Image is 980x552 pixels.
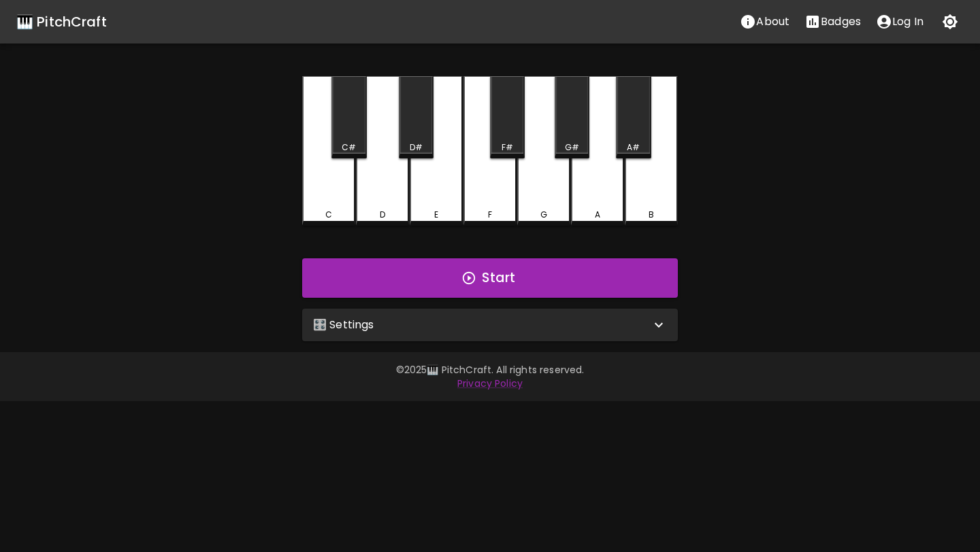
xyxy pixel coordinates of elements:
button: account of current user [868,8,931,35]
div: D# [410,141,423,154]
div: G# [565,141,579,154]
div: G [540,209,547,221]
p: Log In [892,14,924,30]
button: Stats [797,8,868,35]
a: 🎹 PitchCraft [16,11,107,33]
div: B [649,209,654,221]
p: About [756,14,789,30]
button: About [732,8,797,35]
p: Badges [821,14,861,30]
div: C# [342,141,356,154]
a: Privacy Policy [457,377,523,390]
p: © 2025 🎹 PitchCraft. All rights reserved. [98,363,882,377]
div: A# [627,141,640,154]
div: F# [502,141,513,154]
div: 🎛️ Settings [302,309,678,341]
div: C [325,209,332,221]
button: Start [302,258,678,298]
div: F [488,209,492,221]
div: A [595,209,600,221]
p: 🎛️ Settings [313,317,374,333]
div: E [434,209,438,221]
div: D [380,209,385,221]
